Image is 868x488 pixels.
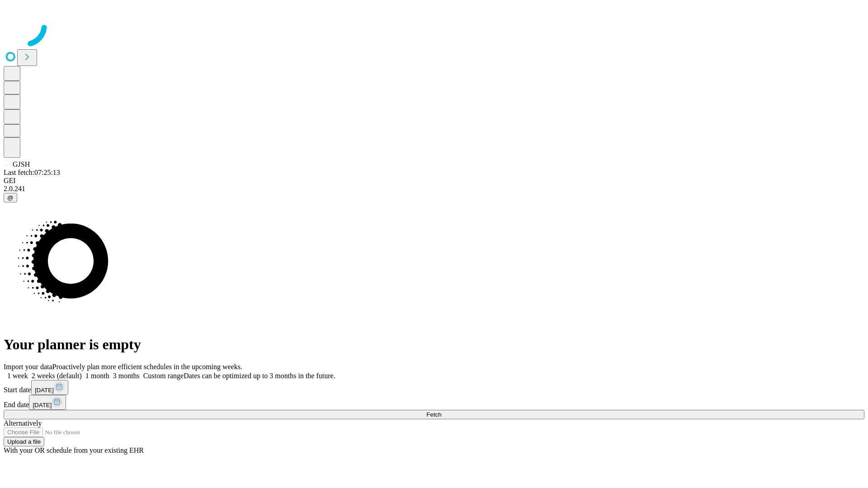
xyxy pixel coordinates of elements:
[35,387,54,394] span: [DATE]
[184,372,335,380] span: Dates can be optimized up to 3 months in the future.
[4,380,864,395] div: Start date
[4,363,52,371] span: Import your data
[4,336,864,353] h1: Your planner is empty
[7,194,14,201] span: @
[4,419,42,427] span: Alternatively
[4,446,144,454] span: With your OR schedule from your existing EHR
[4,185,864,193] div: 2.0.241
[4,177,864,185] div: GEI
[29,395,66,410] button: [DATE]
[31,380,68,395] button: [DATE]
[4,437,44,446] button: Upload a file
[32,372,82,380] span: 2 weeks (default)
[85,372,109,380] span: 1 month
[4,395,864,410] div: End date
[4,169,60,176] span: Last fetch: 07:25:13
[426,411,441,418] span: Fetch
[7,372,28,380] span: 1 week
[52,363,242,371] span: Proactively plan more efficient schedules in the upcoming weeks.
[33,402,52,408] span: [DATE]
[4,193,17,202] button: @
[113,372,140,380] span: 3 months
[143,372,184,380] span: Custom range
[13,160,30,168] span: GJSH
[4,410,864,419] button: Fetch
